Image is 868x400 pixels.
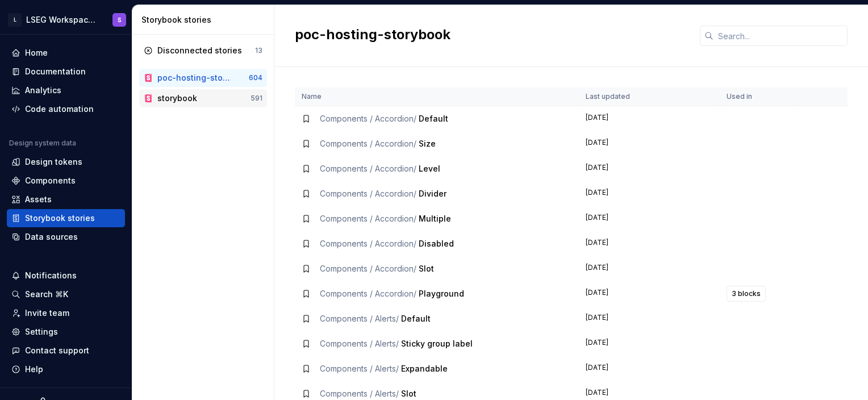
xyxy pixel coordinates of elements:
[401,314,431,323] span: Default
[25,213,95,224] div: Storybook stories
[320,364,399,373] span: Components / Alerts /
[25,175,76,186] div: Components
[7,304,125,322] a: Invite team
[419,289,464,298] span: Playground
[7,360,125,378] button: Help
[320,264,416,273] span: Components / Accordion /
[157,45,242,56] div: Disconnected stories
[25,103,94,115] div: Code automation
[579,106,720,132] td: [DATE]
[7,63,125,81] a: Documentation
[401,389,416,398] span: Slot
[579,181,720,206] td: [DATE]
[320,289,416,298] span: Components / Accordion /
[295,88,579,106] th: Name
[419,114,448,123] span: Default
[732,289,761,298] span: 3 blocks
[320,214,416,223] span: Components / Accordion /
[401,339,473,348] span: Sticky group label
[7,285,125,303] button: Search ⌘K
[25,47,48,59] div: Home
[2,7,130,32] button: LLSEG Workspace Design SystemS
[320,239,416,248] span: Components / Accordion /
[25,194,52,205] div: Assets
[320,139,416,148] span: Components / Accordion /
[419,239,454,248] span: Disabled
[320,339,399,348] span: Components / Alerts /
[713,26,848,46] input: Search...
[25,307,69,319] div: Invite team
[320,164,416,173] span: Components / Accordion /
[7,323,125,341] a: Settings
[419,139,436,148] span: Size
[9,139,76,148] div: Design system data
[249,73,262,82] div: 604
[720,88,799,106] th: Used in
[25,364,43,375] div: Help
[579,88,720,106] th: Last updated
[579,331,720,356] td: [DATE]
[251,94,262,103] div: 591
[25,66,86,77] div: Documentation
[26,14,99,26] div: LSEG Workspace Design System
[7,153,125,171] a: Design tokens
[579,306,720,331] td: [DATE]
[579,256,720,281] td: [DATE]
[320,389,399,398] span: Components / Alerts /
[320,114,416,123] span: Components / Accordion /
[579,156,720,181] td: [DATE]
[139,41,267,60] a: Disconnected stories13
[419,264,434,273] span: Slot
[727,286,766,302] button: 3 blocks
[419,214,451,223] span: Multiple
[7,172,125,190] a: Components
[25,231,78,243] div: Data sources
[7,266,125,285] button: Notifications
[25,85,61,96] div: Analytics
[320,189,416,198] span: Components / Accordion /
[401,364,448,373] span: Expandable
[7,228,125,246] a: Data sources
[320,314,399,323] span: Components / Alerts /
[7,44,125,62] a: Home
[579,231,720,256] td: [DATE]
[419,189,446,198] span: Divider
[7,190,125,209] a: Assets
[255,46,262,55] div: 13
[579,281,720,306] td: [DATE]
[579,356,720,381] td: [DATE]
[579,206,720,231] td: [DATE]
[25,270,77,281] div: Notifications
[25,156,82,168] div: Design tokens
[295,26,686,44] h2: poc-hosting-storybook
[141,14,269,26] div: Storybook stories
[157,72,231,84] div: poc-hosting-storybook
[139,69,267,87] a: poc-hosting-storybook604
[7,209,125,227] a: Storybook stories
[157,93,197,104] div: storybook
[25,326,58,338] div: Settings
[8,13,22,27] div: L
[118,15,122,24] div: S
[7,341,125,360] button: Contact support
[419,164,440,173] span: Level
[7,81,125,99] a: Analytics
[25,289,68,300] div: Search ⌘K
[579,131,720,156] td: [DATE]
[25,345,89,356] div: Contact support
[7,100,125,118] a: Code automation
[139,89,267,107] a: storybook591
